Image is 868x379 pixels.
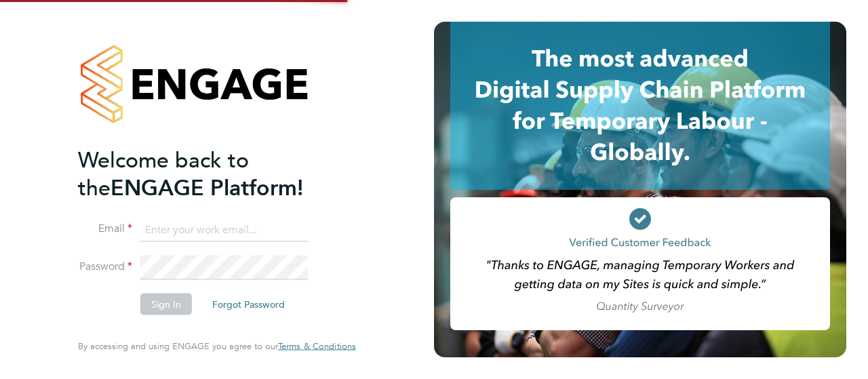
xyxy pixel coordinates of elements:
span: Terms & Conditions [278,340,356,352]
button: Forgot Password [201,294,296,315]
span: Welcome back to the [78,146,249,201]
label: Password [78,260,132,274]
label: Email [78,222,132,236]
span: By accessing and using ENGAGE you agree to our [78,340,356,352]
button: Sign In [140,294,192,315]
h2: ENGAGE Platform! [78,146,342,201]
a: Terms & Conditions [278,341,356,352]
input: Enter your work email... [140,218,308,242]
